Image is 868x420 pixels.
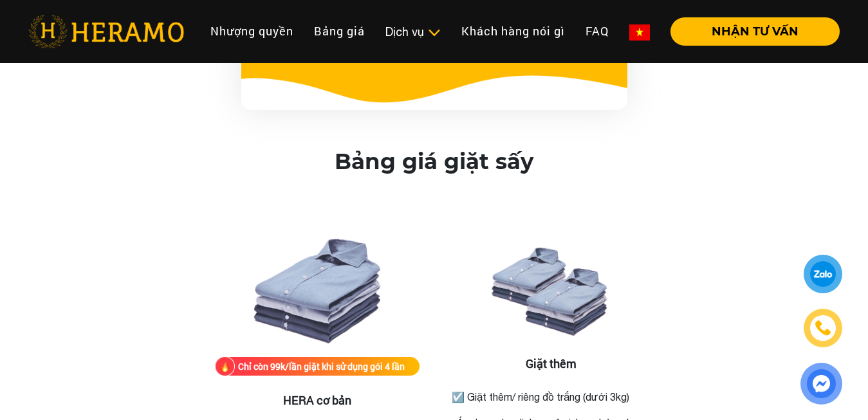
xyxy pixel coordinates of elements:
a: Nhượng quyền [200,17,304,45]
button: NHẬN TƯ VẤN [670,17,840,46]
a: phone-icon [806,311,840,345]
p: ☑️ Giặt thêm/ riêng đồ trắng (dưới 3kg) [452,389,651,405]
h3: Giặt thêm [449,357,654,371]
img: vn-flag.png [629,24,650,41]
div: Chỉ còn 99k/lần giặt khi sử dụng gói 4 lần [238,360,405,373]
img: heramo-logo.png [28,15,184,48]
a: FAQ [575,17,619,45]
img: phone-icon [816,321,830,335]
a: Khách hàng nói gì [451,17,575,45]
a: NHẬN TƯ VẤN [660,26,840,37]
img: Giặt thêm [486,228,615,357]
img: HERA cơ bản [253,228,382,357]
div: Dịch vụ [385,23,441,41]
img: fire.png [215,356,235,376]
img: subToggleIcon [427,26,441,39]
h2: Bảng giá giặt sấy [335,149,533,175]
h3: HERA cơ bản [215,394,420,408]
a: Bảng giá [304,17,375,45]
